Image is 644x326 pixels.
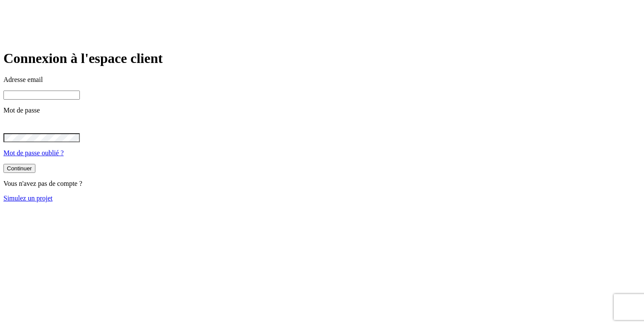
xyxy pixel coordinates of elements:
[3,164,35,173] button: Continuer
[3,194,53,202] a: Simulez un projet
[3,76,641,84] p: Adresse email
[3,50,641,66] h1: Connexion à l'espace client
[7,165,32,172] div: Continuer
[3,149,64,157] a: Mot de passe oublié ?
[3,180,641,188] p: Vous n'avez pas de compte ?
[3,107,641,114] p: Mot de passe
